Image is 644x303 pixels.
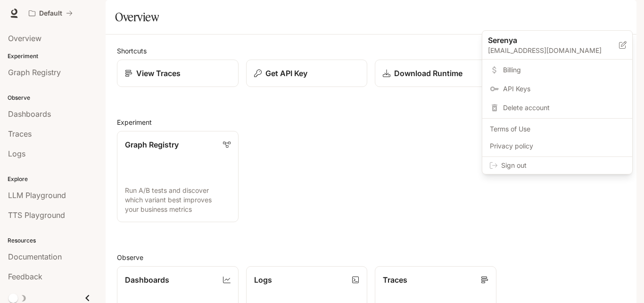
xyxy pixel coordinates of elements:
div: Sign out [482,157,632,174]
p: [EMAIL_ADDRESS][DOMAIN_NAME] [488,46,619,55]
span: Sign out [501,161,625,170]
span: Billing [503,65,625,75]
p: Serenya [488,35,604,46]
span: Delete account [503,103,625,113]
span: Terms of Use [490,124,625,134]
span: API Keys [503,84,625,94]
div: Serenya[EMAIL_ADDRESS][DOMAIN_NAME] [482,31,632,60]
a: Billing [484,61,630,78]
span: Privacy policy [490,141,625,151]
div: Delete account [484,99,630,116]
a: Terms of Use [484,121,630,138]
a: Privacy policy [484,138,630,155]
a: API Keys [484,80,630,97]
